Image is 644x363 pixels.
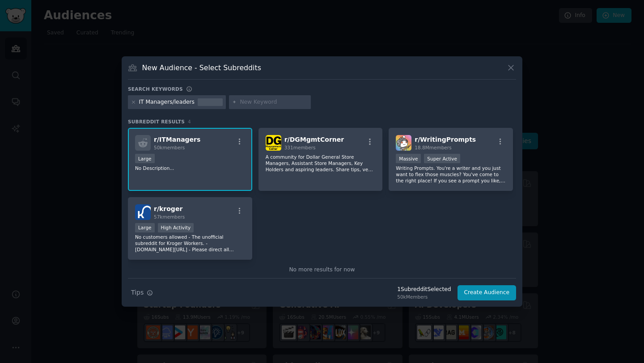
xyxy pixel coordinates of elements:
button: Tips [128,285,156,300]
p: Writing Prompts. You're a writer and you just want to flex those muscles? You've come to the righ... [396,165,506,184]
span: r/ WritingPrompts [415,136,476,143]
button: Create Audience [458,285,517,300]
img: DGMgmtCorner [266,135,281,151]
h3: New Audience - Select Subreddits [142,63,261,72]
input: New Keyword [240,98,308,106]
div: Need more communities? [128,274,516,285]
span: 50k members [154,145,185,150]
div: 1 Subreddit Selected [397,286,451,294]
span: Subreddit Results [128,118,185,125]
img: kroger [135,204,151,220]
span: r/ ITManagers [154,136,200,143]
p: No Description... [135,165,245,171]
div: No more results for now [128,266,516,274]
span: 331 members [284,145,316,150]
div: Large [135,154,155,163]
div: Large [135,223,155,232]
span: r/ kroger [154,205,182,212]
p: No customers allowed - The unofficial subreddit for Kroger Workers. - [DOMAIN_NAME][URL] - Please... [135,234,245,253]
div: Super Active [424,154,460,163]
div: IT Managers/leaders [139,98,195,106]
span: 18.8M members [415,145,451,150]
div: High Activity [158,223,194,232]
span: Tips [131,288,144,297]
div: Massive [396,154,421,163]
img: WritingPrompts [396,135,411,151]
h3: Search keywords [128,86,183,92]
p: A community for Dollar General Store Managers, Assistant Store Managers, Key Holders and aspiring... [266,154,376,173]
span: 57k members [154,214,185,219]
span: r/ DGMgmtCorner [284,136,344,143]
span: 4 [188,119,191,124]
span: Add to your keywords [327,278,387,284]
div: 50k Members [397,294,451,300]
